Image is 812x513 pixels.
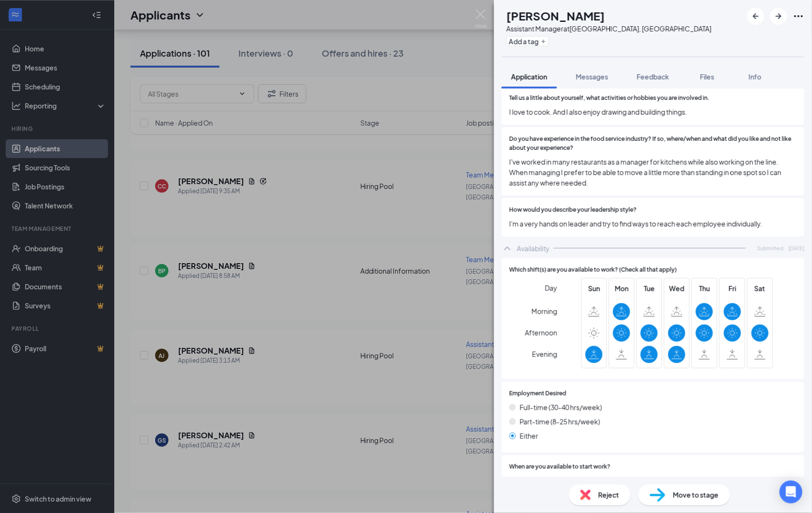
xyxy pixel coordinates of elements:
button: ArrowLeftNew [747,8,764,25]
div: Open Intercom Messenger [780,481,802,503]
div: Availability [517,244,550,253]
span: Fri [724,283,741,294]
span: Morning [532,303,557,320]
span: Wed [668,283,685,294]
span: Sat [752,283,769,294]
span: Reject [598,490,619,500]
span: [DATE] [509,475,797,486]
span: Sun [585,283,603,294]
span: Do you have experience in the food service industry? If so, where/when and what did you like and ... [509,135,797,153]
svg: ArrowRight [773,10,784,22]
span: Application [511,72,547,81]
svg: Plus [541,39,546,44]
span: Employment Desired [509,389,566,398]
span: Day [545,283,557,293]
span: I'm a very hands on leader and try to find ways to reach each employee individually. [509,218,797,229]
span: Info [749,72,762,81]
span: Move to stage [673,490,719,500]
svg: Ellipses [793,10,804,22]
span: Tue [641,283,658,294]
span: Evening [532,345,557,363]
span: Mon [613,283,630,294]
h1: [PERSON_NAME] [506,8,605,24]
span: Files [700,72,714,81]
span: Submitted: [757,244,785,252]
span: How would you describe your leadership style? [509,206,637,215]
button: ArrowRight [770,8,787,25]
span: Which shift(s) are you available to work? (Check all that apply) [509,266,677,275]
span: I've worked in many restaurants as a manager for kitchens while also working on the line. When ma... [509,157,797,188]
svg: ArrowLeftNew [750,10,762,22]
span: When are you available to start work? [509,463,611,472]
span: Afternoon [525,324,557,341]
span: I love to cook. And I also enjoy drawing and building things. [509,107,797,117]
button: PlusAdd a tag [506,36,549,46]
span: Messages [576,72,608,81]
span: [DATE] [789,244,804,252]
div: Assistant Manager at [GEOGRAPHIC_DATA], [GEOGRAPHIC_DATA] [506,24,712,33]
span: Thu [696,283,713,294]
span: Part-time (8-25 hrs/week) [520,416,600,427]
span: Tell us a little about yourself, what activities or hobbies you are involved in. [509,94,710,103]
span: Feedback [637,72,669,81]
svg: ChevronUp [502,243,513,254]
span: Either [520,431,538,441]
span: Full-time (30-40 hrs/week) [520,402,602,413]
